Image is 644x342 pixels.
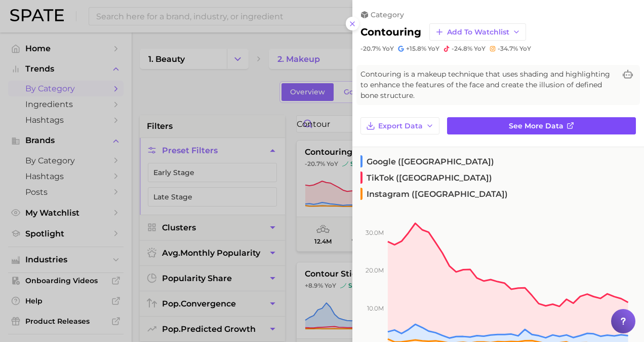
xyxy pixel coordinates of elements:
span: -24.8% [452,45,472,52]
button: Export Data [360,117,439,134]
span: Add to Watchlist [447,28,509,37]
span: YoY [382,45,394,53]
span: TikTok ([GEOGRAPHIC_DATA]) [360,172,492,184]
span: YoY [428,45,439,53]
span: See more data [509,122,563,130]
h2: contouring [360,26,421,38]
button: Add to Watchlist [429,23,526,41]
span: Export Data [378,122,423,130]
a: See more data [447,117,636,134]
span: -20.7% [360,45,381,52]
span: category [371,10,404,19]
span: Instagram ([GEOGRAPHIC_DATA]) [360,188,508,200]
span: +15.8% [406,45,426,52]
span: -34.7% [498,45,518,52]
span: YoY [474,45,486,53]
span: Google ([GEOGRAPHIC_DATA]) [360,155,494,167]
span: YoY [519,45,531,53]
span: Contouring is a makeup technique that uses shading and highlighting to enhance the features of th... [360,69,616,101]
